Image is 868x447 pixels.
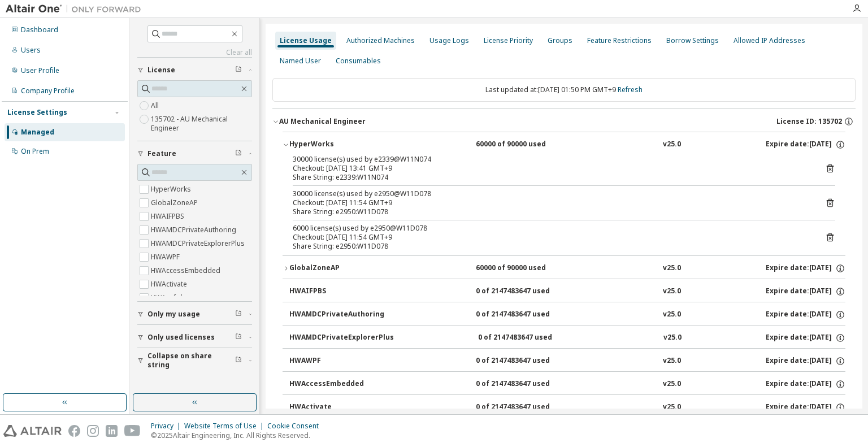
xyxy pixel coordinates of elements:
[336,57,381,66] div: Consumables
[766,402,845,413] div: Expire date: [DATE]
[766,333,845,343] div: Expire date: [DATE]
[235,333,242,342] span: Clear filter
[137,141,252,166] button: Feature
[283,256,845,281] button: GlobalZoneAP60000 of 90000 usedv25.0Expire date:[DATE]
[289,287,391,297] div: HWAIFPBS
[21,46,41,55] div: Users
[137,325,252,350] button: Only used licenses
[21,128,54,137] div: Managed
[235,310,242,319] span: Clear filter
[476,379,578,389] div: 0 of 2147483647 used
[147,66,175,75] span: License
[289,263,391,274] div: GlobalZoneAP
[267,422,325,431] div: Cookie Consent
[618,85,643,94] a: Refresh
[235,356,242,365] span: Clear filter
[147,333,215,342] span: Only used licenses
[663,356,681,366] div: v25.0
[280,57,321,66] div: Named User
[147,310,200,319] span: Only my usage
[124,425,141,437] img: youtube.svg
[21,66,59,75] div: User Profile
[663,310,681,320] div: v25.0
[147,351,235,370] span: Collapse on share string
[663,287,681,297] div: v25.0
[776,117,842,126] span: License ID: 135702
[346,36,415,45] div: Authorized Machines
[137,302,252,327] button: Only my usage
[68,425,80,437] img: facebook.svg
[766,379,845,389] div: Expire date: [DATE]
[587,36,652,45] div: Feature Restrictions
[272,78,856,102] div: Last updated at: [DATE] 01:50 PM GMT+9
[478,333,580,343] div: 0 of 2147483647 used
[21,86,75,96] div: Company Profile
[6,3,147,15] img: Altair One
[289,140,391,150] div: HyperWorks
[429,36,469,45] div: Usage Logs
[766,356,845,366] div: Expire date: [DATE]
[151,237,247,250] label: HWAMDCPrivateExplorerPlus
[289,333,394,343] div: HWAMDCPrivateExplorerPlus
[151,264,223,277] label: HWAccessEmbedded
[476,287,578,297] div: 0 of 2147483647 used
[289,395,845,420] button: HWActivate0 of 2147483647 usedv25.0Expire date:[DATE]
[289,372,845,397] button: HWAccessEmbedded0 of 2147483647 usedv25.0Expire date:[DATE]
[283,132,845,157] button: HyperWorks60000 of 90000 usedv25.0Expire date:[DATE]
[151,277,189,291] label: HWActivate
[476,402,578,413] div: 0 of 2147483647 used
[289,402,391,413] div: HWActivate
[293,198,808,207] div: Checkout: [DATE] 11:54 GMT+9
[663,402,681,413] div: v25.0
[151,291,187,305] label: HWAcufwh
[151,183,193,196] label: HyperWorks
[272,109,856,134] button: AU Mechanical EngineerLicense ID: 135702
[293,224,808,233] div: 6000 license(s) used by e2950@W11D078
[289,349,845,374] button: HWAWPF0 of 2147483647 usedv25.0Expire date:[DATE]
[87,425,99,437] img: instagram.svg
[151,223,238,237] label: HWAMDCPrivateAuthoring
[21,147,49,156] div: On Prem
[734,36,805,45] div: Allowed IP Addresses
[666,36,719,45] div: Borrow Settings
[289,379,391,389] div: HWAccessEmbedded
[663,333,682,343] div: v25.0
[293,155,808,164] div: 30000 license(s) used by e2339@W11N074
[21,25,58,34] div: Dashboard
[137,58,252,83] button: License
[293,242,808,251] div: Share String: e2950:W11D078
[289,356,391,366] div: HWAWPF
[151,422,184,431] div: Privacy
[137,48,252,57] a: Clear all
[293,164,808,173] div: Checkout: [DATE] 13:41 GMT+9
[151,250,182,264] label: HWAWPF
[289,326,845,350] button: HWAMDCPrivateExplorerPlus0 of 2147483647 usedv25.0Expire date:[DATE]
[476,356,578,366] div: 0 of 2147483647 used
[289,302,845,327] button: HWAMDCPrivateAuthoring0 of 2147483647 usedv25.0Expire date:[DATE]
[766,263,845,274] div: Expire date: [DATE]
[293,173,808,182] div: Share String: e2339:W11N074
[289,279,845,304] button: HWAIFPBS0 of 2147483647 usedv25.0Expire date:[DATE]
[151,196,200,210] label: GlobalZoneAP
[476,140,578,150] div: 60000 of 90000 used
[3,425,62,437] img: altair_logo.svg
[106,425,118,437] img: linkedin.svg
[151,112,252,135] label: 135702 - AU Mechanical Engineer
[766,310,845,320] div: Expire date: [DATE]
[235,149,242,158] span: Clear filter
[280,36,332,45] div: License Usage
[147,149,176,158] span: Feature
[293,207,808,216] div: Share String: e2950:W11D078
[293,189,808,198] div: 30000 license(s) used by e2950@W11D078
[484,36,533,45] div: License Priority
[476,310,578,320] div: 0 of 2147483647 used
[766,140,845,150] div: Expire date: [DATE]
[293,233,808,242] div: Checkout: [DATE] 11:54 GMT+9
[151,99,161,112] label: All
[663,140,681,150] div: v25.0
[279,117,366,126] div: AU Mechanical Engineer
[476,263,578,274] div: 60000 of 90000 used
[7,108,67,117] div: License Settings
[151,210,186,223] label: HWAIFPBS
[235,66,242,75] span: Clear filter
